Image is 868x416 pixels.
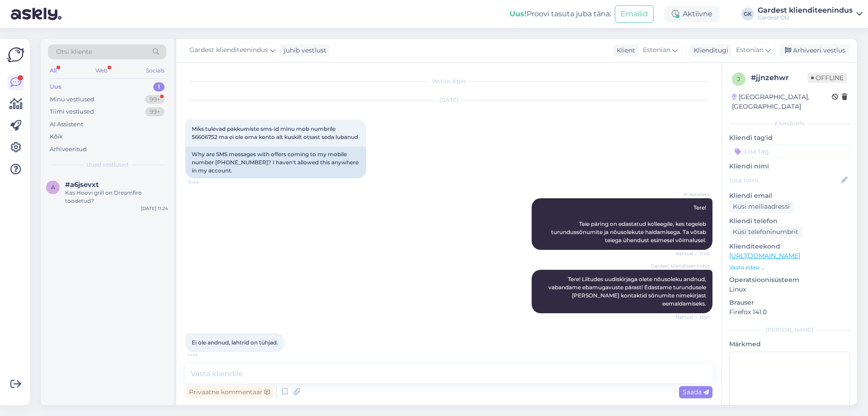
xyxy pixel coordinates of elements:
[509,9,611,19] div: Proovi tasuta juba täna:
[729,226,802,238] div: Küsi telefoninumbrit
[50,82,61,91] div: Uus
[736,45,764,55] span: Estonian
[153,82,165,91] div: 1
[758,14,853,21] div: Gardest OÜ
[613,46,635,55] div: Klient
[51,184,55,191] span: a
[683,388,709,396] span: Saada
[729,275,850,285] p: Operatsioonisüsteem
[551,204,708,244] span: Tere! Teie päring on edastatud kolleegile, kes tegeleb turundussõnumite ja nõusolekute haldamiseg...
[675,314,710,320] span: Nähtud ✓ 12:01
[729,162,850,171] p: Kliendi nimi
[192,339,278,346] span: Ei ole andnud, lahtrid on tühjad.
[185,96,712,104] div: [DATE]
[807,73,847,83] span: Offline
[145,95,165,104] div: 99+
[676,191,710,198] span: AI Assistent
[50,107,94,116] div: Tiimi vestlused
[737,76,740,82] span: j
[751,72,807,83] div: # jjnzehwr
[192,125,358,140] span: Miks tulevad pakkumiste sms-id minu mob numbrile 56606752 ma ei ole oma konto alt kuskilt otsast ...
[185,77,712,85] div: Vestlus algas
[758,7,863,21] a: Gardest klienditeenindusGardest OÜ
[758,7,853,14] div: Gardest klienditeenindus
[141,205,168,212] div: [DATE] 11:24
[690,46,728,55] div: Klienditugi
[188,353,222,359] span: 12:13
[741,8,754,20] div: GK
[729,298,850,307] p: Brauser
[548,276,708,307] span: Tere! Liitudes uudiskirjaga olete nõusoleku andnud, vabandame ebamugavuste pärast! Edastame turun...
[50,132,63,141] div: Kõik
[48,65,58,77] div: All
[779,44,849,57] div: Arhiveeri vestlus
[280,46,326,55] div: juhib vestlust
[86,161,128,169] span: Uued vestlused
[188,179,222,186] span: 11:44
[729,263,850,272] p: Vaata edasi ...
[50,120,83,129] div: AI Assistent
[730,175,840,185] input: Lisa nimi
[675,250,710,257] span: Nähtud ✓ 11:45
[729,201,793,213] div: Küsi meiliaadressi
[50,145,87,154] div: Arhiveeritud
[729,242,850,251] p: Klienditeekond
[615,5,654,23] button: Emailid
[729,120,850,128] div: Kliendi info
[729,144,850,158] input: Lisa tag
[7,46,24,63] img: Askly Logo
[509,10,527,18] b: Uus!
[651,263,710,269] span: Gardest klienditeenindus
[185,147,366,178] div: Why are SMS messages with offers coming to my mobile number [PHONE_NUMBER]? I haven't allowed thi...
[643,45,670,55] span: Estonian
[665,6,720,22] div: Aktiivne
[50,95,94,104] div: Minu vestlused
[729,252,800,260] a: [URL][DOMAIN_NAME]
[189,45,268,55] span: Gardest klienditeenindus
[729,133,850,143] p: Kliendi tag'id
[729,307,850,317] p: Firefox 141.0
[144,65,166,77] div: Socials
[56,47,92,57] span: Otsi kliente
[729,285,850,294] p: Linux
[185,386,274,398] div: Privaatne kommentaar
[729,339,850,349] p: Märkmed
[145,107,165,116] div: 99+
[65,189,168,205] div: Kas Hoovi grill on Dreamfire toodetud?
[65,181,99,189] span: #a6jsevxt
[729,326,850,334] div: [PERSON_NAME]
[729,216,850,226] p: Kliendi telefon
[94,65,109,77] div: Web
[729,191,850,201] p: Kliendi email
[732,92,832,111] div: [GEOGRAPHIC_DATA], [GEOGRAPHIC_DATA]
